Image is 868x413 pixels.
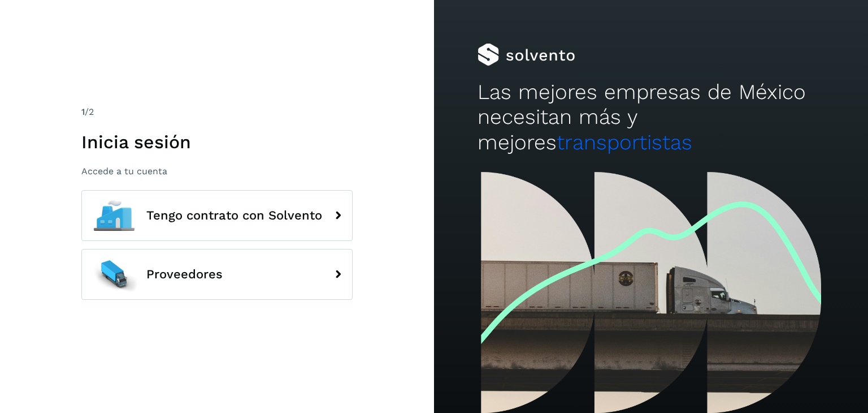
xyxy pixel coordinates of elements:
div: /2 [81,105,353,119]
span: Proveedores [146,268,223,281]
h2: Las mejores empresas de México necesitan más y mejores [478,80,824,155]
span: 1 [81,106,85,117]
h1: Inicia sesión [81,131,353,153]
button: Proveedores [81,249,353,300]
span: transportistas [557,130,692,154]
span: Tengo contrato con Solvento [146,209,322,222]
p: Accede a tu cuenta [81,166,353,177]
button: Tengo contrato con Solvento [81,190,353,241]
